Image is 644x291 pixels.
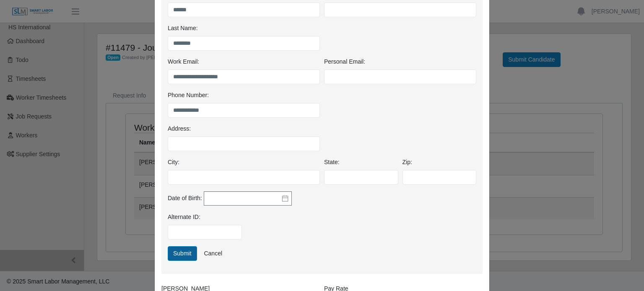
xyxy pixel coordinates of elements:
[168,91,209,100] label: Phone Number:
[324,57,365,66] label: Personal Email:
[402,158,412,167] label: Zip:
[168,124,191,133] label: Address:
[168,213,200,221] label: Alternate ID:
[168,24,198,33] label: Last Name:
[168,194,202,203] label: Date of Birth:
[168,57,199,66] label: Work Email:
[324,158,340,167] label: State:
[168,246,197,261] button: Submit
[168,158,179,167] label: City:
[198,246,228,261] a: Cancel
[7,7,313,16] body: Rich Text Area. Press ALT-0 for help.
